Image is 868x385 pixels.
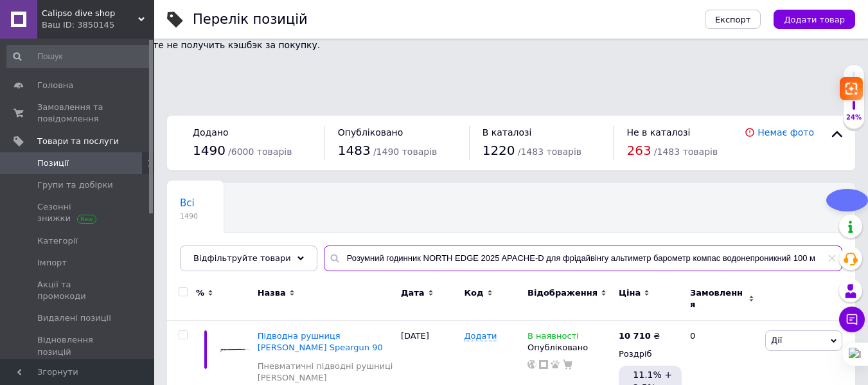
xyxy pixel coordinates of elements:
span: % [196,287,204,299]
span: Не в каталозі [626,127,690,138]
span: Всі [180,197,195,209]
span: / 6000 товарів [228,147,292,157]
button: Чат з покупцем [839,307,865,332]
span: Групи та добірки [37,179,113,191]
span: Відфільтруйте товари [193,253,291,263]
span: Імпорт [37,257,67,269]
span: Головна [37,80,73,91]
span: 263 [626,143,651,158]
button: Експорт [705,10,761,29]
a: Пневматичні підводні рушниці [PERSON_NAME] [258,361,394,384]
div: ₴ [619,330,660,342]
span: Назва [258,287,286,299]
span: / 1483 товарів [654,147,718,157]
span: Позиції [37,157,69,169]
b: 10 710 [619,331,651,341]
span: Відображення [527,287,598,299]
div: Перелік позицій [193,13,308,26]
span: Категорії [37,235,78,247]
div: Ваш ID: 3850145 [42,19,154,31]
span: Сезонні знижки [37,201,119,224]
span: 1490 [193,143,226,158]
span: Товари та послуги [37,136,119,147]
button: Додати товар [774,10,855,29]
span: В каталозі [483,127,532,138]
input: Пошук по назві позиції, артикулу і пошуковим запитам [324,246,842,271]
span: Додати [464,331,497,341]
span: 1490 [180,211,198,221]
a: Підводна рушниця [PERSON_NAME] Speargun 90 [258,331,383,352]
span: Замовлення [690,287,745,310]
img: Подводное ружьё Omer Airbalete Speargun 90 [218,330,251,368]
span: Акції та промокоди [37,279,119,302]
span: Експорт [715,15,751,24]
span: 1220 [483,143,515,158]
span: / 1490 товарів [373,147,437,157]
span: Код [464,287,483,299]
a: Немає фото [757,127,814,138]
span: Відновлення позицій [37,334,119,357]
span: Додати товар [784,15,845,24]
span: Опубліковано [338,127,403,138]
span: Дії [771,336,782,345]
span: 1483 [338,143,371,158]
span: Calipso dive shop [42,8,138,19]
span: Ціна [619,287,641,299]
input: Пошук [6,45,152,68]
span: Замовлення та повідомлення [37,102,119,125]
span: Видалені позиції [37,312,111,324]
span: Дата [401,287,425,299]
span: / 1483 товарів [518,147,581,157]
span: Додано [193,127,228,138]
div: Опубліковано [527,342,612,354]
div: 24% [844,113,864,122]
span: В наявності [527,331,579,345]
div: Роздріб [619,348,679,360]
